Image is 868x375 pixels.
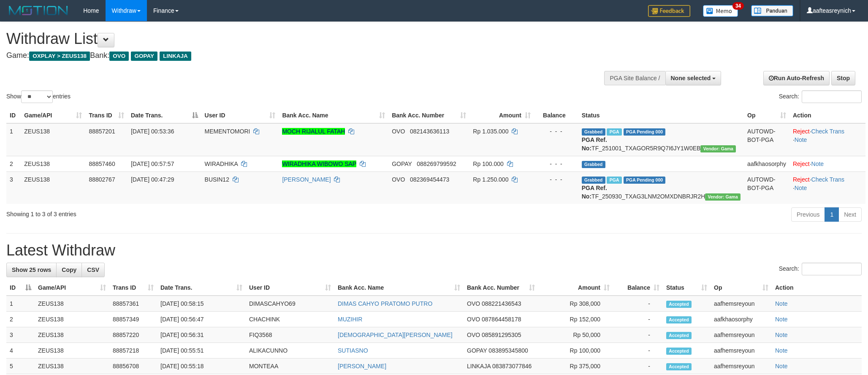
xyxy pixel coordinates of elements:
[89,176,115,183] span: 88802767
[666,301,692,308] span: Accepted
[246,296,334,312] td: DIMASCAHYO69
[482,300,521,307] span: Copy 088221436543 to clipboard
[744,156,789,171] td: aafkhaosorphy
[469,108,534,123] th: Amount: activate to sort column ascending
[613,280,663,296] th: Balance: activate to sort column ascending
[578,108,744,123] th: Status
[607,128,621,136] span: Marked by aafsreyleap
[127,108,201,123] th: Date Trans.: activate to sort column descending
[392,128,405,135] span: OVO
[35,343,109,359] td: ZEUS138
[666,348,692,355] span: Accepted
[392,176,405,183] span: OVO
[109,52,129,61] span: OVO
[410,128,449,135] span: Copy 082143636113 to clipboard
[131,52,157,61] span: GOPAY
[538,296,613,312] td: Rp 308,000
[582,128,605,136] span: Grabbed
[467,316,480,323] span: OVO
[21,123,85,156] td: ZEUS138
[81,263,105,277] a: CSV
[282,176,331,183] a: [PERSON_NAME]
[582,185,607,200] b: PGA Ref. No:
[85,108,127,123] th: Trans ID: activate to sort column ascending
[21,156,85,171] td: ZEUS138
[789,123,865,156] td: · ·
[246,327,334,343] td: FIQ3568
[338,316,362,323] a: MUZIHIR
[624,177,666,184] span: PGA Pending
[282,128,345,135] a: MOCH RIJALUL FATAH
[6,156,21,171] td: 2
[6,108,21,123] th: ID
[282,160,356,167] a: WIRADHIKA WIBOWO SAP
[789,108,865,123] th: Action
[624,128,666,136] span: PGA Pending
[607,177,621,184] span: Marked by aafsreyleap
[417,160,456,167] span: Copy 088269799592 to clipboard
[538,359,613,374] td: Rp 375,000
[6,327,35,343] td: 3
[131,176,174,183] span: [DATE] 00:47:29
[246,359,334,374] td: MONTEAA
[538,280,613,296] th: Amount: activate to sort column ascending
[793,128,810,135] a: Reject
[473,128,508,135] span: Rp 1.035.000
[772,280,862,296] th: Action
[538,343,613,359] td: Rp 100,000
[789,156,865,171] td: ·
[703,5,738,17] img: Button%20Memo.svg
[751,5,793,16] img: panduan.png
[109,343,157,359] td: 88857218
[205,128,250,135] span: MEMENTOMORI
[582,177,605,184] span: Grabbed
[157,359,246,374] td: [DATE] 00:55:18
[831,71,855,85] a: Stop
[338,363,386,370] a: [PERSON_NAME]
[334,280,464,296] th: Bank Acc. Name: activate to sort column ascending
[56,263,82,277] a: Copy
[338,332,453,338] a: [DEMOGRAPHIC_DATA][PERSON_NAME]
[537,160,575,168] div: - - -
[21,90,53,103] select: Showentries
[711,296,772,312] td: aafhemsreyoun
[613,327,663,343] td: -
[613,296,663,312] td: -
[775,363,788,370] a: Note
[665,71,722,85] button: None selected
[467,332,480,338] span: OVO
[6,242,862,259] h1: Latest Withdraw
[492,363,532,370] span: Copy 083873077846 to clipboard
[488,347,528,354] span: Copy 083895345800 to clipboard
[12,266,51,273] span: Show 25 rows
[6,263,57,277] a: Show 25 rows
[109,296,157,312] td: 88857361
[775,300,788,307] a: Note
[157,296,246,312] td: [DATE] 00:58:15
[825,207,839,222] a: 1
[473,176,508,183] span: Rp 1.250.000
[89,160,115,167] span: 88857460
[666,332,692,339] span: Accepted
[205,160,238,167] span: WIRADHIKA
[6,90,71,103] label: Show entries
[246,312,334,327] td: CHACHINK
[802,90,862,103] input: Search:
[246,280,334,296] th: User ID: activate to sort column ascending
[775,316,788,323] a: Note
[711,343,772,359] td: aafhemsreyoun
[779,90,862,103] label: Search:
[109,359,157,374] td: 88856708
[648,5,690,17] img: Feedback.jpg
[338,300,432,307] a: DIMAS CAHYO PRATOMO PUTRO
[6,123,21,156] td: 1
[482,316,521,323] span: Copy 087864458178 to clipboard
[537,175,575,184] div: - - -
[711,327,772,343] td: aafhemsreyoun
[537,127,575,136] div: - - -
[157,343,246,359] td: [DATE] 00:55:51
[473,160,503,167] span: Rp 100.000
[732,2,744,10] span: 34
[157,312,246,327] td: [DATE] 00:56:47
[578,123,744,156] td: TF_251001_TXAGOR5R9Q7I6JY1W0EB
